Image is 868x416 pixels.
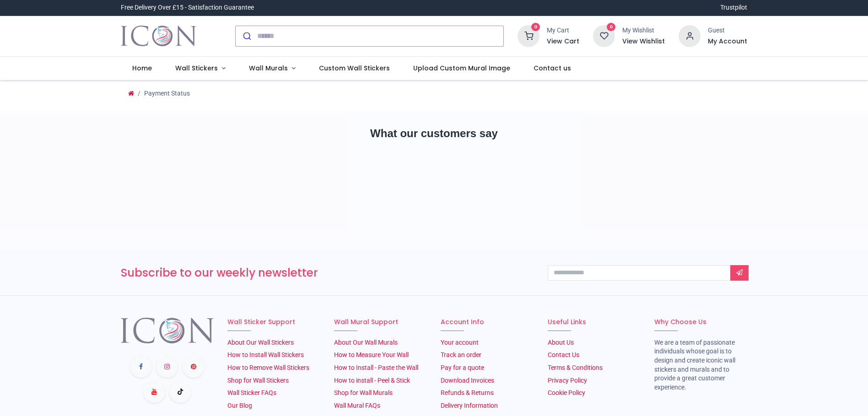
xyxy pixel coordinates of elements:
[708,37,747,46] a: My Account
[708,26,747,35] div: Guest
[128,90,134,96] i: Home
[607,23,615,32] sup: 0
[227,339,294,346] a: About Our Wall Stickers
[334,364,418,371] a: How to Install - Paste the Wall
[654,338,747,392] li: We are a team of passionate individuals whose goal is to design and create iconic wall stickers a...
[531,23,540,32] sup: 0
[334,351,409,358] a: How to Measure Your Wall
[547,37,579,46] a: View Cart
[441,351,481,358] a: Track an order
[534,64,571,73] span: Contact us
[134,89,190,98] li: Payment Status
[334,339,398,346] a: About Our Wall Murals
[548,318,641,327] h6: Useful Links
[227,377,289,384] a: Shop for Wall Stickers
[121,265,534,281] h3: Subscribe to our weekly newsletter
[548,339,574,346] a: About Us​
[121,157,748,221] iframe: Customer reviews powered by Trustpilot
[441,318,534,327] h6: Account Info
[548,377,587,384] a: Privacy Policy
[622,26,665,35] div: My Wishlist
[121,23,196,49] a: Logo of Icon Wall Stickers
[236,26,257,46] button: Submit
[334,377,410,384] a: How to install - Peel & Stick
[441,364,484,371] a: Pay for a quote
[227,364,309,371] a: How to Remove Wall Stickers
[121,3,254,12] div: Free Delivery Over £15 - Satisfaction Guarantee
[593,32,615,39] a: 0
[227,351,304,358] a: How to Install Wall Stickers
[548,364,603,371] a: Terms & Conditions
[249,64,288,73] span: Wall Murals
[334,318,427,327] h6: Wall Mural Support
[132,64,152,73] span: Home
[441,377,494,384] a: Download Invoices
[413,64,510,73] span: Upload Custom Mural Image
[654,318,747,327] h6: Why Choose Us
[175,64,218,73] span: Wall Stickers
[720,3,747,12] a: Trustpilot
[518,32,539,39] a: 0
[622,37,665,46] a: View Wishlist
[548,351,579,358] a: Contact Us
[334,402,380,409] a: Wall Mural FAQs
[237,57,307,80] a: Wall Murals
[547,26,579,35] div: My Cart
[227,318,320,327] h6: Wall Sticker Support
[164,57,237,80] a: Wall Stickers
[227,402,252,409] a: Our Blog
[227,389,276,396] a: Wall Sticker FAQs
[334,389,393,396] a: Shop for Wall Murals
[441,339,479,346] a: Your account
[121,126,748,141] h2: What our customers say
[319,64,390,73] span: Custom Wall Stickers
[548,389,585,396] a: Cookie Policy
[441,389,494,396] a: Refunds & Returns
[128,90,134,97] a: Home
[121,23,196,49] img: Icon Wall Stickers
[441,402,498,409] a: Delivery Information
